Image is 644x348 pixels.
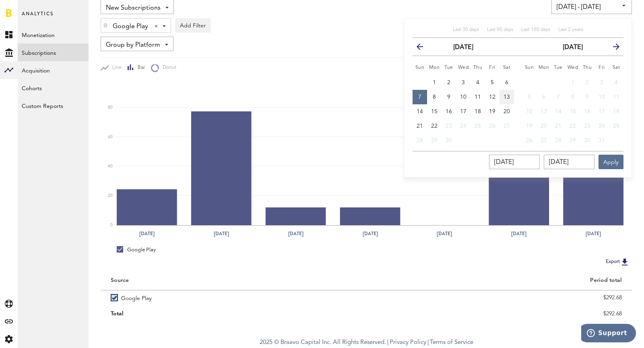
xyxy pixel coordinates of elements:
button: 9 [580,90,594,104]
button: 9 [442,90,456,104]
span: 10 [599,94,605,100]
span: 30 [446,138,452,143]
button: 5 [522,90,537,104]
text: [DATE] [586,230,601,237]
button: 19 [522,119,537,133]
span: Line [109,64,122,71]
a: Terms of Service [430,340,473,346]
span: 5 [528,94,531,100]
button: 10 [594,90,609,104]
button: 19 [485,104,500,119]
span: 28 [555,138,561,143]
span: 3 [462,80,465,85]
button: 8 [427,90,442,104]
text: 40 [108,164,113,168]
button: 21 [413,119,427,133]
div: Source [111,277,129,284]
span: 26 [526,138,533,143]
button: 12 [522,104,537,119]
div: Period total [376,277,622,284]
button: 6 [537,90,551,104]
span: 9 [586,94,589,100]
button: 7 [413,90,427,104]
text: [DATE] [288,230,303,237]
div: $292.68 [376,292,622,304]
button: 20 [500,104,514,119]
span: 16 [584,109,590,114]
img: Export [620,257,630,267]
small: Wednesday [458,65,469,70]
button: 28 [413,133,427,148]
span: 6 [505,80,508,85]
span: Last 90 days [487,27,513,32]
button: 2 [442,75,456,90]
small: Friday [599,65,605,70]
strong: [DATE] [563,44,583,51]
span: 1 [433,80,436,85]
span: 13 [541,109,547,114]
small: Wednesday [568,65,578,70]
div: $292.68 [376,308,622,320]
button: Export [603,257,632,267]
span: Last 180 days [521,27,550,32]
span: 3 [600,80,603,85]
button: 3 [594,75,609,90]
span: 17 [599,109,605,114]
button: 29 [566,133,580,148]
text: 20 [108,194,113,198]
span: Last 30 days [453,27,479,32]
span: 30 [584,138,590,143]
button: 31 [594,133,609,148]
button: 1 [427,75,442,90]
button: 18 [609,104,623,119]
span: 15 [570,109,576,114]
button: 26 [485,119,500,133]
button: 25 [609,119,623,133]
text: 0 [110,223,113,227]
a: Custom Reports [18,97,89,114]
span: 18 [475,109,481,114]
span: 27 [504,123,510,129]
button: 26 [522,133,537,148]
img: trash_awesome_blue.svg [103,23,108,28]
button: 17 [594,104,609,119]
iframe: Opens a widget where you can find more information [581,324,636,344]
button: 16 [442,104,456,119]
span: Bar [134,64,145,71]
text: 80 [108,106,113,110]
span: 18 [613,109,619,114]
span: 5 [491,80,494,85]
span: 8 [433,94,436,100]
button: 13 [537,104,551,119]
button: 17 [456,104,471,119]
span: 9 [447,94,450,100]
div: Clear [155,25,158,28]
span: 22 [431,123,438,129]
span: 25 [613,123,619,129]
input: __/__/____ [544,155,594,169]
button: 27 [537,133,551,148]
button: 8 [566,90,580,104]
button: 3 [456,75,471,90]
span: Google Play [121,290,152,304]
button: 22 [566,119,580,133]
a: Privacy Policy [390,340,426,346]
a: Acquisition [18,61,89,79]
span: Group by Platform [106,38,160,52]
span: 16 [446,109,452,114]
span: 14 [417,109,423,114]
button: Apply [599,155,623,169]
button: 11 [471,90,485,104]
button: 24 [456,119,471,133]
a: Monetization [18,26,89,43]
span: Analytics [22,9,54,26]
small: Friday [489,65,495,70]
button: 7 [551,90,566,104]
span: Last 2 years [558,27,583,32]
span: 6 [542,94,545,100]
text: [DATE] [363,230,378,237]
span: 1 [571,80,574,85]
text: [DATE] [437,230,452,237]
button: 14 [551,104,566,119]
